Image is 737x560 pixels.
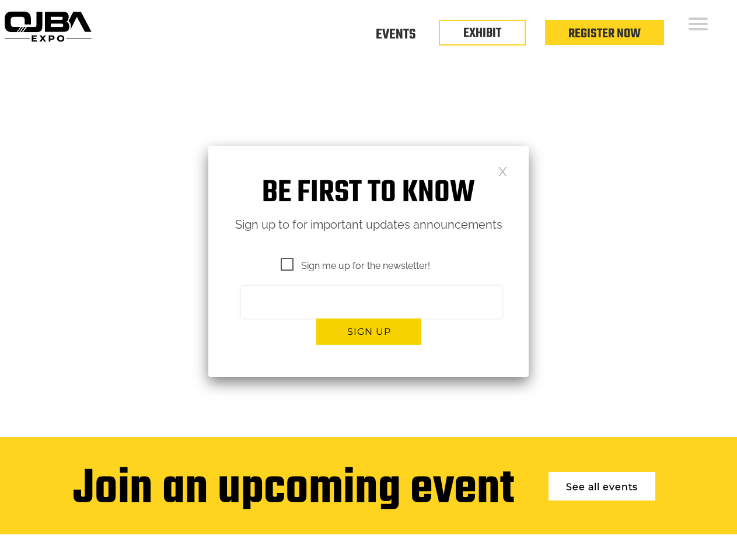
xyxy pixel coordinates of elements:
[498,166,508,176] a: Close
[316,318,421,345] button: Sign up
[208,215,529,235] p: Sign up to for important updates announcements
[549,472,655,501] a: See all events
[463,23,501,43] a: EXHIBIT
[208,175,529,212] h1: Be first to know
[73,463,514,517] div: Join an upcoming event
[281,258,430,273] span: Sign me up for the newsletter!
[568,24,641,44] a: Register Now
